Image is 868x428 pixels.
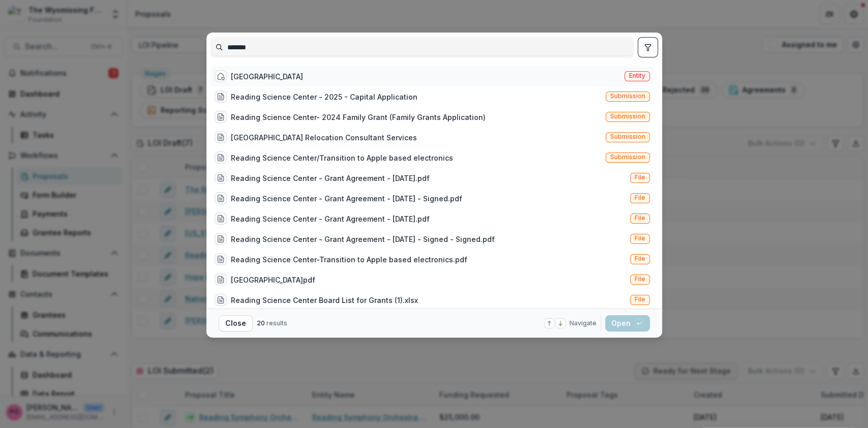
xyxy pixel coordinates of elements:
[231,71,303,82] div: [GEOGRAPHIC_DATA]
[605,315,650,331] button: Open
[610,154,645,161] span: Submission
[635,255,645,262] span: File
[219,315,253,331] button: Close
[635,215,645,222] span: File
[610,133,645,140] span: Submission
[635,174,645,181] span: File
[231,193,462,204] div: Reading Science Center - Grant Agreement - [DATE] - Signed.pdf
[231,274,315,285] div: [GEOGRAPHIC_DATA]pdf
[257,319,265,327] span: 20
[635,235,645,242] span: File
[629,72,645,79] span: Entity
[610,93,645,100] span: Submission
[266,319,287,327] span: results
[610,113,645,120] span: Submission
[231,91,417,102] div: Reading Science Center - 2025 - Capital Application
[635,296,645,303] span: File
[231,234,495,244] div: Reading Science Center - Grant Agreement - [DATE] - Signed - Signed.pdf
[231,213,430,224] div: Reading Science Center - Grant Agreement - [DATE].pdf
[231,132,417,143] div: [GEOGRAPHIC_DATA] Relocation Consultant Services
[231,254,467,265] div: Reading Science Center-Transition to Apple based electronics.pdf
[570,319,596,328] span: Navigate
[638,37,658,57] button: toggle filters
[231,112,486,123] div: Reading Science Center- 2024 Family Grant (Family Grants Application)
[231,152,453,163] div: Reading Science Center/Transition to Apple based electronics
[231,173,430,184] div: Reading Science Center - Grant Agreement - [DATE].pdf
[635,276,645,283] span: File
[635,194,645,201] span: File
[231,295,418,305] div: Reading Science Center Board List for Grants (1).xlsx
